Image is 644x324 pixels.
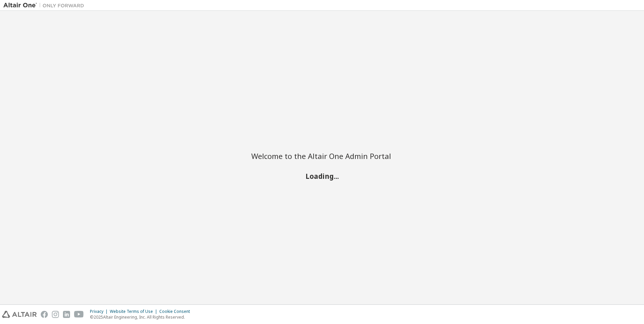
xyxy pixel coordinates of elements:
[63,311,70,318] img: linkedin.svg
[3,2,88,9] img: Altair One
[110,309,159,314] div: Website Terms of Use
[74,311,84,318] img: youtube.svg
[41,311,48,318] img: facebook.svg
[2,311,37,318] img: altair_logo.svg
[90,314,194,320] p: © 2025 Altair Engineering, Inc. All Rights Reserved.
[52,311,59,318] img: instagram.svg
[251,151,393,161] h2: Welcome to the Altair One Admin Portal
[90,309,110,314] div: Privacy
[159,309,194,314] div: Cookie Consent
[251,172,393,181] h2: Loading...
